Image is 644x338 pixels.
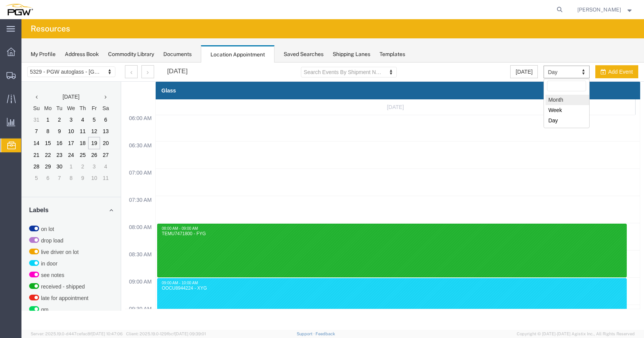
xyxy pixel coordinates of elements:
div: Address Book [65,50,99,58]
span: [DATE] 10:47:06 [92,331,123,336]
div: My Profile [31,50,56,58]
div: Location Appointment [201,45,274,63]
iframe: FS Legacy Container [21,63,644,330]
img: logo [5,4,33,15]
span: Server: 2025.19.0-d447cefac8f [31,331,123,336]
div: Saved Searches [284,50,324,58]
a: Feedback [315,331,335,336]
div: Commodity Library [108,50,154,58]
span: [DATE] 09:39:01 [175,331,206,336]
h4: Resources [31,19,70,38]
span: Client: 2025.19.0-129fbcf [126,331,206,336]
div: Documents [163,50,192,58]
a: Support [297,331,316,336]
span: Copyright © [DATE]-[DATE] Agistix Inc., All Rights Reserved [517,331,635,337]
span: Brandy Shannon [577,5,621,14]
div: Shipping Lanes [333,50,370,58]
button: [PERSON_NAME] [577,5,634,14]
div: Templates [379,50,405,58]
